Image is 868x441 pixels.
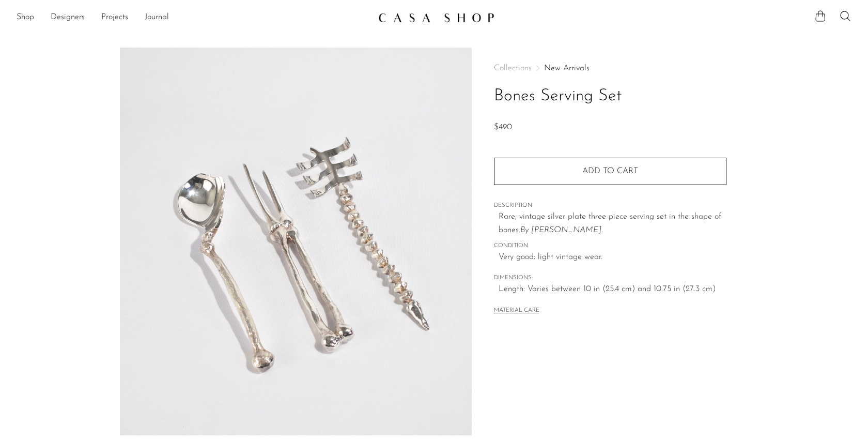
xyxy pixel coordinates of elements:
nav: Breadcrumbs [494,64,726,72]
button: Add to cart [494,158,726,185]
a: New Arrivals [544,64,590,72]
h1: Bones Serving Set [494,83,726,110]
span: $490 [494,123,512,131]
span: Collections [494,64,532,72]
span: DESCRIPTION [494,201,726,210]
span: CONDITION [494,241,726,251]
em: . [601,226,603,234]
ul: NEW HEADER MENU [17,9,370,26]
span: Length: Varies between 10 in (25.4 cm) and 10.75 in (27.3 cm) [499,283,726,296]
a: Projects [101,11,128,24]
em: [PERSON_NAME] [531,226,601,234]
span: Rare, vintage silver plate three piece serving set in the shape of bones. [499,212,721,234]
a: Shop [17,11,34,24]
button: MATERIAL CARE [494,307,539,315]
nav: Desktop navigation [17,9,370,26]
span: Very good; light vintage wear. [499,251,726,264]
em: By [520,226,529,234]
span: Add to cart [582,166,638,176]
span: DIMENSIONS [494,273,726,283]
a: Journal [145,11,169,24]
a: Designers [51,11,85,24]
img: Bones Serving Set [120,48,472,435]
